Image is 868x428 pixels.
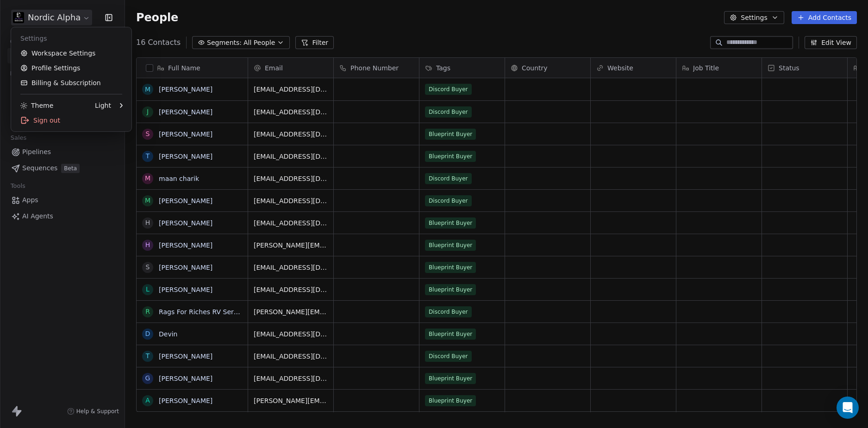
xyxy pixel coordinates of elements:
div: Settings [15,31,128,46]
div: Theme [20,101,53,110]
div: Sign out [15,113,128,128]
div: Light [95,101,111,110]
a: Workspace Settings [15,46,128,61]
a: Billing & Subscription [15,75,128,90]
a: Profile Settings [15,61,128,75]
